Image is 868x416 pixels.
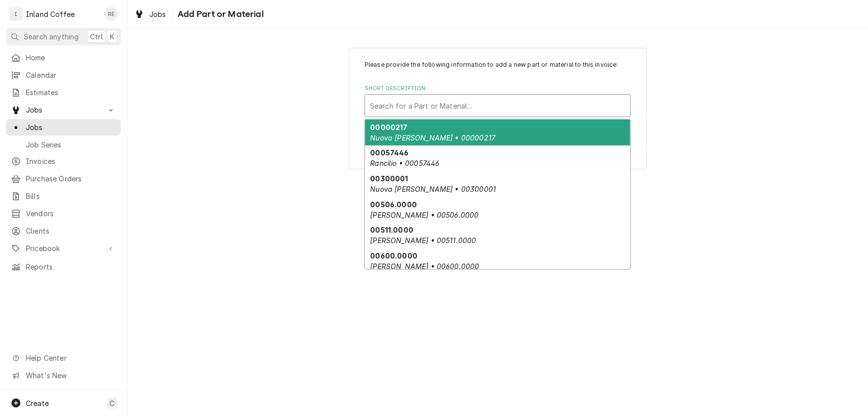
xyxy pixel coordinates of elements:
[26,399,49,408] span: Create
[26,105,101,115] span: Jobs
[26,370,115,381] span: What's New
[6,153,121,169] a: Invoices
[6,205,121,222] a: Vendors
[6,259,121,275] a: Reports
[365,85,631,117] div: Short Description
[110,31,114,42] span: K
[365,60,631,69] p: Please provide the following information to add a new part or material to this invoice:
[26,156,116,166] span: Invoices
[365,85,631,93] label: Short Description
[371,211,479,219] em: [PERSON_NAME] • 00506.0000
[371,236,477,245] em: [PERSON_NAME] • 00511.0000
[104,7,118,21] div: RE
[371,174,408,183] strong: 00300001
[6,170,121,187] a: Purchase Orders
[371,123,408,132] strong: 00000217
[6,240,121,257] a: Go to Pricebook
[26,191,116,201] span: Bills
[371,226,414,234] strong: 00511.0000
[24,31,79,42] span: Search anything
[175,7,264,21] span: Add Part or Material
[365,60,631,117] div: Line Item Create/Update Form
[104,7,118,21] div: Ruth Easley's Avatar
[130,6,170,22] a: Jobs
[26,243,101,254] span: Pricebook
[371,252,418,260] strong: 00600.0000
[6,188,121,204] a: Bills
[371,185,496,193] em: Nuova [PERSON_NAME] • 00300001
[26,262,116,272] span: Reports
[6,223,121,239] a: Clients
[6,350,121,366] a: Go to Help Center
[149,9,166,19] span: Jobs
[26,87,116,98] span: Estimates
[6,84,121,101] a: Estimates
[371,262,480,271] em: [PERSON_NAME] • 00600.0000
[9,7,23,21] div: I
[26,139,116,150] span: Job Series
[26,122,116,133] span: Jobs
[109,398,114,409] span: C
[26,173,116,184] span: Purchase Orders
[371,200,417,209] strong: 00506.0000
[6,49,121,66] a: Home
[90,31,103,42] span: Ctrl
[371,148,409,157] strong: 00057446
[371,134,496,142] em: Nuova [PERSON_NAME] • 00000217
[26,353,115,363] span: Help Center
[6,102,121,118] a: Go to Jobs
[6,137,121,153] a: Job Series
[349,48,647,169] div: Line Item Create/Update
[26,52,116,63] span: Home
[26,70,116,80] span: Calendar
[26,9,75,19] div: Inland Coffee
[26,226,116,236] span: Clients
[6,67,121,83] a: Calendar
[371,159,440,167] em: Rancilio • 00057446
[6,367,121,384] a: Go to What's New
[6,28,121,45] button: Search anythingCtrlK
[6,119,121,136] a: Jobs
[26,208,116,219] span: Vendors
